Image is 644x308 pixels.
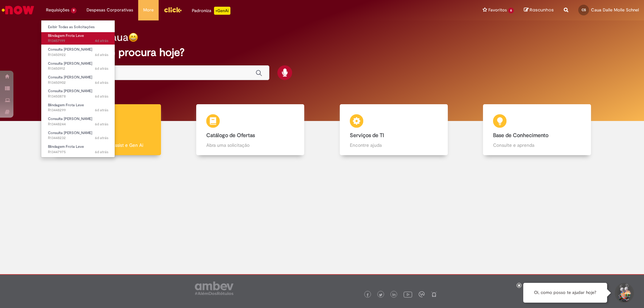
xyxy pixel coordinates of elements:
[48,38,108,44] span: R13457199
[41,46,115,58] a: Aberto R13450922 : Consulta Serasa
[95,52,108,57] span: 6d atrás
[95,149,108,155] span: 6d atrás
[95,135,108,140] span: 6d atrás
[195,282,233,295] img: logo_footer_ambev_rotulo_gray.png
[1,3,35,17] img: ServiceNow
[95,135,108,140] time: 26/08/2025 13:01:42
[95,149,108,155] time: 26/08/2025 11:51:43
[95,94,108,99] span: 6d atrás
[48,149,108,155] span: R13447975
[95,80,108,85] span: 6d atrás
[48,33,84,38] span: Blindagem Frota Leve
[95,122,108,127] span: 6d atrás
[48,144,84,149] span: Blindagem Frota Leve
[48,122,108,127] span: R13448244
[48,88,92,94] span: Consulta [PERSON_NAME]
[404,290,412,299] img: logo_footer_youtube.png
[366,293,369,297] img: logo_footer_facebook.png
[35,104,179,156] a: Tirar dúvidas Tirar dúvidas com Lupi Assist e Gen Ai
[71,8,76,13] span: 9
[431,291,437,297] img: logo_footer_naosei.png
[48,94,108,99] span: R13450878
[95,66,108,71] time: 27/08/2025 09:09:48
[48,52,108,58] span: R13450922
[48,47,92,52] span: Consulta [PERSON_NAME]
[48,135,108,141] span: R13448232
[48,116,92,121] span: Consulta [PERSON_NAME]
[164,5,182,15] img: click_logo_yellow_360x200.png
[419,291,425,297] img: logo_footer_workplace.png
[508,8,514,13] span: 6
[58,47,586,58] h2: O que você procura hoje?
[87,7,133,13] span: Despesas Corporativas
[95,108,108,113] span: 6d atrás
[488,7,507,13] span: Favoritos
[350,142,438,148] p: Encontre ajuda
[493,132,548,139] b: Base de Conhecimento
[614,283,634,303] button: Iniciar Conversa de Suporte
[322,104,466,156] a: Serviços de TI Encontre ajuda
[95,38,108,43] time: 28/08/2025 11:30:30
[48,61,92,66] span: Consulta [PERSON_NAME]
[41,60,115,72] a: Aberto R13450912 : Consulta Serasa
[493,142,581,148] p: Consulte e aprenda
[95,108,108,113] time: 26/08/2025 13:20:16
[41,20,115,158] ul: Requisições
[95,80,108,85] time: 27/08/2025 09:08:21
[41,32,115,45] a: Aberto R13457199 : Blindagem Frota Leve
[95,94,108,99] time: 27/08/2025 09:04:25
[95,38,108,43] span: 4d atrás
[379,293,382,297] img: logo_footer_twitter.png
[214,7,230,15] p: +GenAi
[48,75,92,80] span: Consulta [PERSON_NAME]
[530,7,554,13] span: Rascunhos
[192,7,230,15] div: Padroniza
[143,7,154,13] span: More
[48,66,108,71] span: R13450912
[179,104,322,156] a: Catálogo de Ofertas Abra uma solicitação
[591,7,639,13] span: Caua Dalle Molle Schnel
[48,103,84,108] span: Blindagem Frota Leve
[206,142,294,148] p: Abra uma solicitação
[582,8,586,12] span: CS
[95,122,108,127] time: 26/08/2025 13:06:38
[41,115,115,128] a: Aberto R13448244 : Consulta Serasa
[41,129,115,142] a: Aberto R13448232 : Consulta Serasa
[350,132,384,139] b: Serviços de TI
[46,7,69,13] span: Requisições
[523,283,607,303] div: Oi, como posso te ajudar hoje?
[41,143,115,156] a: Aberto R13447975 : Blindagem Frota Leve
[466,104,609,156] a: Base de Conhecimento Consulte e aprenda
[206,132,255,139] b: Catálogo de Ofertas
[524,7,554,13] a: Rascunhos
[41,74,115,86] a: Aberto R13450902 : Consulta Serasa
[41,102,115,114] a: Aberto R13448299 : Blindagem Frota Leve
[48,80,108,85] span: R13450902
[48,108,108,113] span: R13448299
[128,33,138,42] img: happy-face.png
[95,66,108,71] span: 6d atrás
[41,23,115,31] a: Exibir Todas as Solicitações
[41,87,115,100] a: Aberto R13450878 : Consulta Serasa
[392,293,396,297] img: logo_footer_linkedin.png
[48,130,92,135] span: Consulta [PERSON_NAME]
[95,52,108,57] time: 27/08/2025 09:11:02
